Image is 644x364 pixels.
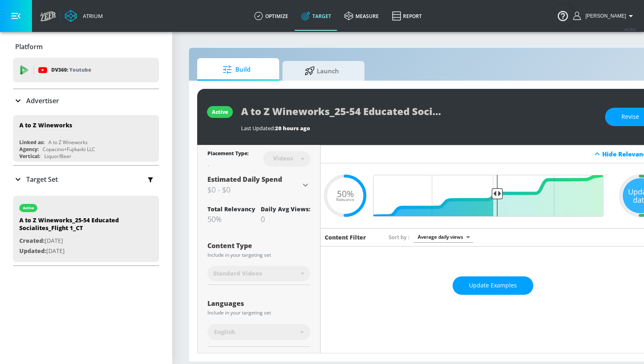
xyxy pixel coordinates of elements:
div: Daily Avg Views: [261,205,310,213]
h6: Content Filter [325,233,366,241]
p: [DATE] [19,246,134,256]
p: Youtube [69,66,91,74]
span: English [214,328,235,336]
div: Liquor/Beer [44,153,71,160]
div: 50% [207,214,255,224]
div: active [212,109,228,115]
a: Atrium [65,10,103,22]
div: Placement Type: [207,150,248,158]
div: Languages [207,300,310,307]
span: Revise [621,112,639,122]
div: Agency: [19,146,39,153]
div: Platform [13,35,159,58]
span: Launch [291,61,353,81]
button: Open Resource Center [551,4,574,27]
span: login as: maria.guzman@zefr.com [582,13,626,19]
span: Estimated Daily Spend [207,175,282,184]
div: A to Z Wineworks [19,121,72,129]
div: Content Type [207,242,310,249]
p: Platform [15,42,43,51]
div: Atrium [80,12,103,20]
span: Created: [19,237,45,244]
span: Build [205,60,268,79]
div: Videos [269,155,297,162]
span: Update Examples [469,280,517,291]
button: [PERSON_NAME] [573,11,636,21]
p: [DATE] [19,236,134,246]
p: DV360: [51,66,91,75]
button: Update Examples [453,276,533,295]
div: activeA to Z Wineworks_25-54 Educated Socialites_Flight 1_CTCreated:[DATE]Updated:[DATE] [13,196,159,262]
div: Include in your targeting set [207,253,310,258]
div: Include in your targeting set [207,310,310,315]
div: DV360: Youtube [13,58,159,82]
a: measure [338,1,385,31]
span: 20 hours ago [275,124,310,132]
p: Advertiser [26,96,59,105]
div: A to Z Wineworks_25-54 Educated Socialites_Flight 1_CT [19,216,134,236]
div: Linked as: [19,139,44,146]
div: English [207,324,310,340]
div: A to Z WineworksLinked as:A to Z WineworksAgency:Copacino+Fujikado LLCVertical:Liquor/Beer [13,115,159,162]
input: Final Threshold [378,175,608,217]
div: Total Relevancy [207,205,255,213]
a: Report [385,1,428,31]
span: Relevance [336,198,354,202]
div: Target Set [13,166,159,193]
a: optimize [248,1,295,31]
span: Sort by [389,233,410,241]
div: Estimated Daily Spend$0 - $0 [207,175,310,195]
div: Copacino+Fujikado LLC [43,146,95,153]
div: Advertiser [13,89,159,112]
a: Target [295,1,338,31]
div: A to Z Wineworks [48,139,88,146]
h3: $0 - $0 [207,184,300,195]
div: Vertical: [19,153,40,160]
span: 50% [337,189,354,198]
div: 0 [261,214,310,224]
span: Updated: [19,247,46,255]
span: Standard Videos [213,269,262,278]
div: active [23,206,34,210]
span: v 4.28.0 [624,27,636,32]
p: Target Set [26,175,58,184]
div: Average daily views [414,231,473,242]
div: Last Updated: [241,124,597,132]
